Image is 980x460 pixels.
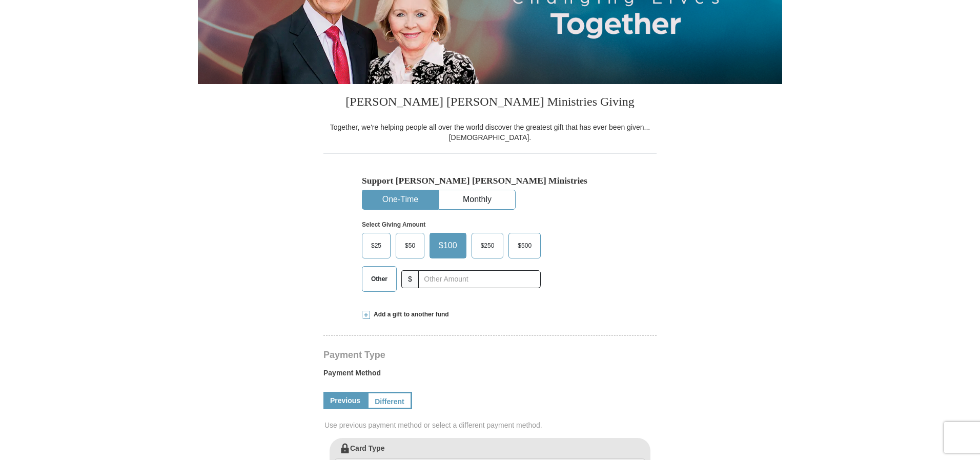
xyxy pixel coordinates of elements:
[323,84,657,122] h3: [PERSON_NAME] [PERSON_NAME] Ministries Giving
[323,351,657,359] h4: Payment Type
[323,392,367,409] a: Previous
[324,420,658,430] span: Use previous payment method or select a different payment method.
[418,270,541,288] input: Other Amount
[476,238,500,253] span: $250
[323,368,657,383] label: Payment Method
[400,238,420,253] span: $50
[323,122,657,143] div: Together, we're helping people all over the world discover the greatest gift that has ever been g...
[434,238,462,253] span: $100
[439,190,515,209] button: Monthly
[370,310,449,319] span: Add a gift to another fund
[362,175,618,186] h5: Support [PERSON_NAME] [PERSON_NAME] Ministries
[366,238,386,253] span: $25
[367,392,412,409] a: Different
[513,238,537,253] span: $500
[401,270,419,288] span: $
[366,271,393,287] span: Other
[362,190,438,209] button: One-Time
[362,221,425,228] strong: Select Giving Amount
